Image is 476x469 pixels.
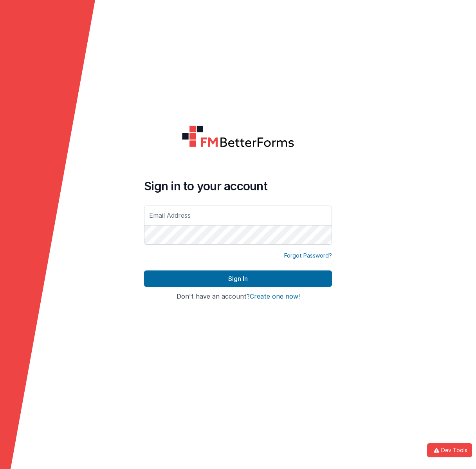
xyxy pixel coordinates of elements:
h4: Sign in to your account [144,179,332,193]
a: Forgot Password? [284,252,332,260]
button: Dev Tools [427,443,472,457]
button: Sign In [144,270,332,287]
button: Create one now! [250,293,300,300]
h4: Don't have an account? [144,293,332,300]
input: Email Address [144,206,332,225]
